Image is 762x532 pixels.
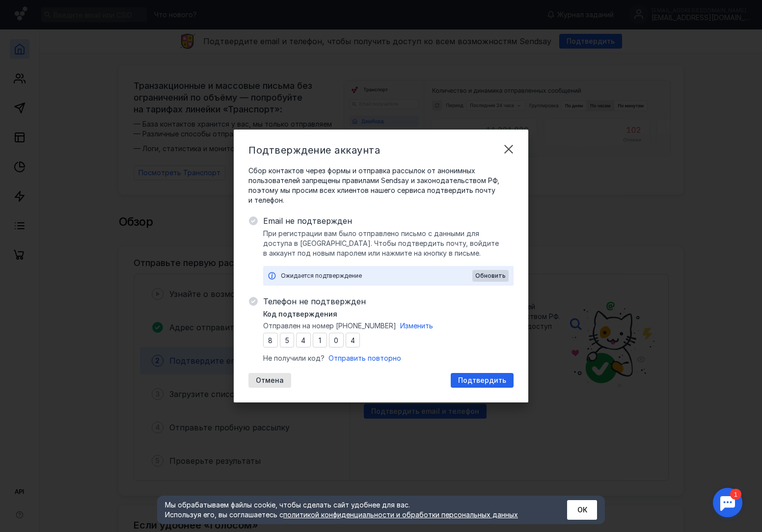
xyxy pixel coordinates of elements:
span: При регистрации вам было отправлено письмо с данными для доступа в [GEOGRAPHIC_DATA]. Чтобы подтв... [263,229,514,258]
span: Email не подтвержден [263,215,514,227]
input: 0 [313,333,327,347]
input: 0 [346,333,360,347]
span: Обновить [475,272,506,279]
input: 0 [329,333,344,347]
button: Отмена [248,373,291,388]
span: Отправить повторно [328,354,401,362]
div: Ожидается подтверждение [281,271,472,281]
span: Подтвердить [458,376,506,385]
span: Код подтверждения [263,309,337,319]
div: Мы обрабатываем файлы cookie, чтобы сделать сайт удобнее для вас. Используя его, вы соглашаетесь c [165,500,543,520]
span: Отмена [256,376,284,385]
input: 0 [263,333,278,347]
span: Не получили код? [263,353,325,363]
span: Отправлен на номер [PHONE_NUMBER] [263,321,396,331]
button: Подтвердить [451,373,514,388]
span: Подтверждение аккаунта [248,144,380,156]
button: Изменить [400,321,433,331]
input: 0 [296,333,311,347]
div: 1 [22,6,33,17]
a: политикой конфиденциальности и обработки персональных данных [283,510,518,519]
span: Изменить [400,321,433,330]
span: Телефон не подтвержден [263,295,514,307]
button: Отправить повторно [328,353,401,363]
span: Сбор контактов через формы и отправка рассылок от анонимных пользователей запрещены правилами Sen... [248,166,514,205]
button: ОК [567,500,597,520]
button: Обновить [472,270,509,282]
input: 0 [280,333,295,347]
